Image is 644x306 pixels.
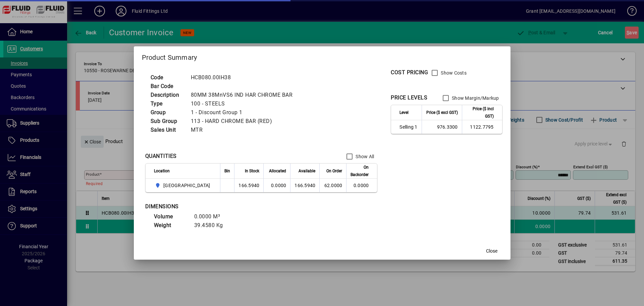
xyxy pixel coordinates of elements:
td: Code [147,73,187,82]
td: Bar Code [147,82,187,91]
span: On Order [326,167,342,175]
span: Allocated [269,167,286,175]
div: COST PRICING [391,69,428,77]
td: Volume [151,212,191,221]
span: On Backorder [351,164,369,178]
span: In Stock [245,167,259,175]
div: PRICE LEVELS [391,94,427,102]
span: Price ($ excl GST) [426,109,458,116]
td: HCB080.00IH38 [187,73,301,82]
td: 166.5940 [290,179,319,192]
div: DIMENSIONS [145,203,313,211]
td: Weight [151,221,191,230]
label: Show Margin/Markup [450,95,499,101]
td: 166.5940 [234,179,263,192]
button: Close [481,245,502,257]
td: 0.0000 [263,179,290,192]
td: Group [147,108,187,117]
span: Available [299,167,315,175]
span: Location [154,167,170,175]
td: 0.0000 M³ [191,212,231,221]
span: Selling 1 [399,124,417,130]
h2: Product Summary [134,46,511,66]
span: 62.0000 [324,183,342,188]
td: Sub Group [147,117,187,126]
td: Description [147,91,187,99]
span: Level [399,109,409,116]
span: AUCKLAND [154,181,213,189]
td: 0.0000 [346,179,377,192]
td: 39.4580 Kg [191,221,231,230]
td: 1 - Discount Group 1 [187,108,301,117]
td: Sales Unit [147,126,187,134]
label: Show Costs [439,70,467,76]
td: 100 - STEELS [187,99,301,108]
td: 80MM 38MnVS6 IND HAR CHROME BAR [187,91,301,99]
td: MTR [187,126,301,134]
span: Bin [224,167,230,175]
td: 976.3300 [422,120,462,134]
div: QUANTITIES [145,152,177,160]
td: Type [147,99,187,108]
td: 113 - HARD CHROME BAR (RED) [187,117,301,126]
span: [GEOGRAPHIC_DATA] [163,182,210,189]
td: 1122.7795 [462,120,502,134]
label: Show All [354,153,374,160]
span: Close [486,248,497,255]
span: Price ($ incl GST) [466,105,494,120]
